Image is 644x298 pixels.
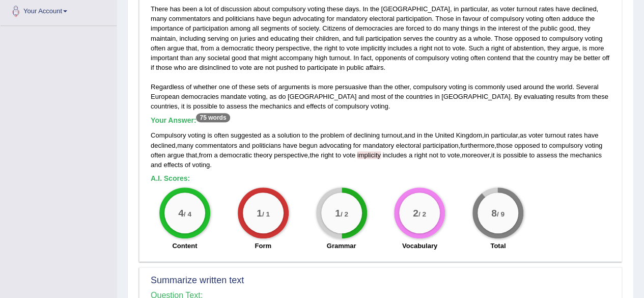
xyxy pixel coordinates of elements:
[277,131,300,139] span: solution
[570,151,602,159] span: mechanics
[404,131,415,139] span: and
[353,131,379,139] span: declining
[496,151,501,159] span: is
[231,131,261,139] span: suggested
[424,131,433,139] span: the
[310,131,319,139] span: the
[545,131,565,139] span: turnout
[188,131,206,139] span: voting
[396,142,421,149] span: electoral
[456,131,482,139] span: Kingdom
[417,131,422,139] span: in
[418,210,426,218] small: / 2
[167,151,184,159] span: argue
[490,241,506,251] label: Total
[335,207,341,219] big: 1
[151,116,230,124] b: Your Answer:
[423,142,458,149] span: participation
[151,130,610,169] div: , , , , , , , , , , .
[520,131,527,139] span: as
[192,161,210,169] span: voting
[382,151,407,159] span: includes
[319,142,351,149] span: advocating
[151,161,162,169] span: and
[151,142,175,149] span: declined
[462,151,489,159] span: moreover
[283,142,297,149] span: have
[177,142,193,149] span: many
[257,207,262,219] big: 1
[263,131,270,139] span: as
[302,131,307,139] span: to
[272,131,275,139] span: a
[460,142,494,149] span: furthermore
[496,142,513,149] span: those
[262,210,270,218] small: / 1
[252,142,281,149] span: politicians
[357,151,381,159] span: Possible spelling mistake found. (did you mean: implicit)
[491,207,497,219] big: 8
[207,131,212,139] span: is
[274,151,307,159] span: perspective
[484,131,489,139] span: in
[414,151,427,159] span: right
[435,131,454,139] span: United
[214,131,229,139] span: often
[327,241,356,251] label: Grammar
[346,131,352,139] span: of
[537,151,557,159] span: assess
[514,142,540,149] span: opposed
[178,207,184,219] big: 4
[362,142,394,149] span: mandatory
[255,241,271,251] label: Form
[214,151,217,159] span: a
[299,142,317,149] span: begun
[151,174,190,182] b: A.I. Scores:
[584,142,602,149] span: voting
[528,131,543,139] span: voter
[151,151,165,159] span: often
[195,142,237,149] span: commentators
[413,207,418,219] big: 2
[340,210,348,218] small: / 2
[529,151,535,159] span: to
[447,151,460,159] span: vote
[491,131,518,139] span: particular
[353,142,361,149] span: for
[402,241,437,251] label: Vocabulary
[429,151,438,159] span: not
[151,276,610,286] h2: Summarize written text
[497,210,505,218] small: / 9
[186,151,197,159] span: that
[219,151,252,159] span: democratic
[184,210,191,218] small: / 4
[381,131,402,139] span: turnout
[542,142,547,149] span: to
[172,241,197,251] label: Content
[151,131,186,139] span: Compulsory
[343,151,355,159] span: vote
[559,151,568,159] span: the
[254,151,272,159] span: theory
[584,131,598,139] span: have
[321,151,333,159] span: right
[196,113,230,122] sup: 75 words
[310,151,319,159] span: the
[549,142,582,149] span: compulsory
[185,161,190,169] span: of
[199,151,212,159] span: from
[409,151,412,159] span: a
[440,151,445,159] span: to
[239,142,250,149] span: and
[568,131,582,139] span: rates
[491,151,495,159] span: it
[503,151,527,159] span: possible
[320,131,344,139] span: problem
[335,151,341,159] span: to
[163,161,183,169] span: effects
